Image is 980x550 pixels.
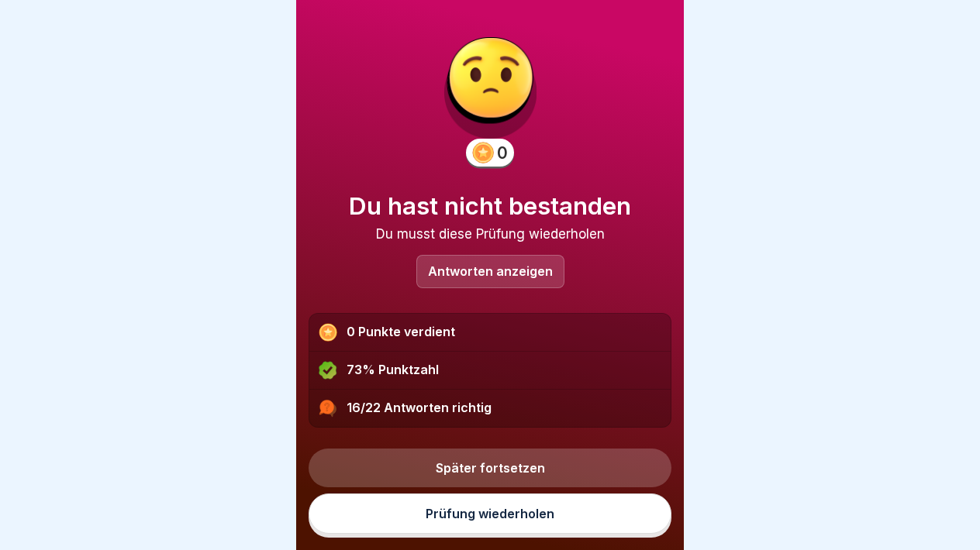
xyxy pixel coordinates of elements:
[309,226,671,242] div: Du musst diese Prüfung wiederholen
[309,390,671,427] div: 16/22 Antworten richtig
[309,493,671,534] a: Prüfung wiederholen
[428,265,553,278] p: Antworten anzeigen
[309,352,671,390] div: 73% Punktzahl
[497,143,508,163] div: 0
[309,191,671,220] h1: Du hast nicht bestanden
[309,314,671,352] div: 0 Punkte verdient
[309,449,671,487] a: Später fortsetzen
